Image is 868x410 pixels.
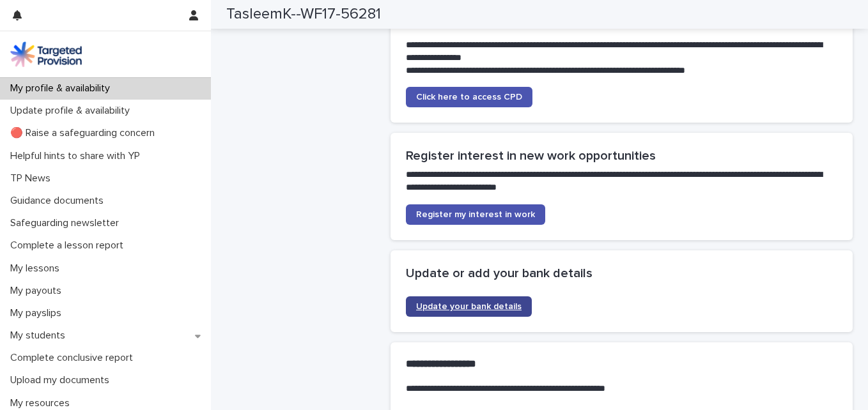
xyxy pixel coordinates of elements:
p: TP News [5,172,61,185]
span: Register my interest in work [416,210,535,219]
p: My students [5,330,75,342]
p: Helpful hints to share with YP [5,150,150,162]
h2: Register interest in new work opportunities [406,148,837,163]
p: Upload my documents [5,374,120,386]
img: M5nRWzHhSzIhMunXDL62 [10,42,82,67]
h2: Update or add your bank details [406,266,837,281]
p: Update profile & availability [5,105,140,117]
p: 🔴 Raise a safeguarding concern [5,127,165,139]
p: Complete a lesson report [5,239,134,252]
p: My payslips [5,307,72,319]
span: Update your bank details [416,302,522,311]
p: Complete conclusive report [5,352,143,364]
a: Register my interest in work [406,204,545,225]
p: My profile & availability [5,82,120,95]
span: Click here to access CPD [416,93,522,102]
p: Guidance documents [5,195,114,207]
p: My lessons [5,262,70,275]
p: My resources [5,397,80,409]
a: Update your bank details [406,296,532,317]
h2: TasleemK--WF17-56281 [226,5,381,24]
p: Safeguarding newsletter [5,217,129,229]
p: My payouts [5,285,72,297]
a: Click here to access CPD [406,87,532,107]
